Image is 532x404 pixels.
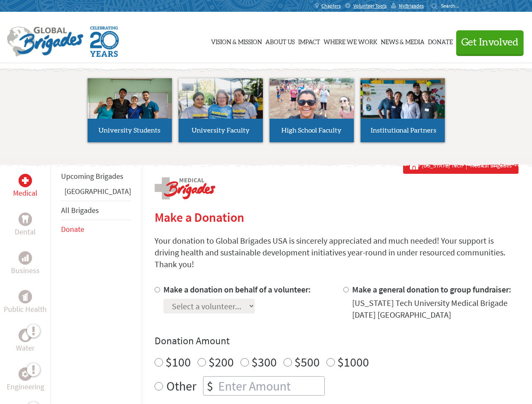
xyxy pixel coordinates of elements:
[88,78,172,142] a: University Students
[4,290,47,315] a: Public HealthPublic Health
[19,213,32,226] div: Dental
[22,255,29,261] img: Business
[19,251,32,265] div: Business
[270,78,354,142] a: High School Faculty
[217,377,324,395] input: Enter Amount
[19,367,32,381] div: Engineering
[15,226,36,238] p: Dental
[179,78,263,135] img: menu_brigades_submenu_2.jpg
[323,20,377,62] a: Where We Work
[155,334,519,348] h4: Donation Amount
[352,297,519,321] div: [US_STATE] Tech University Medical Brigade [DATE] [GEOGRAPHIC_DATA]
[4,303,47,315] p: Public Health
[166,376,196,396] label: Other
[428,20,453,62] a: Donate
[166,354,191,370] label: $100
[22,177,29,184] img: Medical
[90,27,119,57] img: Global Brigades Celebrating 20 Years
[22,292,29,301] img: Public Health
[11,251,40,276] a: BusinessBusiness
[251,354,277,370] label: $300
[294,354,320,370] label: $500
[7,27,83,57] img: Global Brigades Logo
[61,186,131,201] li: Ghana
[15,213,36,238] a: DentalDental
[155,235,519,270] p: Your donation to Global Brigades USA is sincerely appreciated and much needed! Your support is dr...
[265,20,295,62] a: About Us
[11,265,40,276] p: Business
[461,37,519,48] span: Get Involved
[298,20,320,62] a: Impact
[209,354,234,370] label: $200
[361,78,445,142] a: Institutional Partners
[456,30,524,54] button: Get Involved
[64,186,131,196] a: [GEOGRAPHIC_DATA]
[270,78,354,119] img: menu_brigades_submenu_3.jpg
[353,3,387,9] span: Volunteer Tools
[61,220,131,239] li: Donate
[16,342,35,354] p: Water
[281,127,342,134] span: High School Faculty
[16,329,35,354] a: WaterWater
[441,3,465,9] input: Search...
[61,167,131,186] li: Upcoming Brigades
[22,215,29,223] img: Dental
[61,205,99,215] a: All Brigades
[22,371,29,377] img: Engineering
[163,284,311,295] label: Make a donation on behalf of a volunteer:
[19,329,32,342] div: Water
[88,78,172,134] img: menu_brigades_submenu_1.jpg
[61,171,123,181] a: Upcoming Brigades
[381,20,425,62] a: News & Media
[192,127,250,134] span: University Faculty
[61,201,131,220] li: All Brigades
[321,3,341,9] span: Chapters
[155,177,215,199] img: logo-medical.png
[61,224,84,234] a: Donate
[371,127,436,134] span: Institutional Partners
[7,367,44,393] a: EngineeringEngineering
[99,127,160,134] span: University Students
[399,3,424,9] span: MyBrigades
[19,290,32,303] div: Public Health
[352,284,511,295] label: Make a general donation to group fundraiser:
[22,330,29,340] img: Water
[211,20,262,62] a: Vision & Mission
[13,174,37,199] a: MedicalMedical
[337,354,369,370] label: $1000
[155,210,519,225] h2: Make a Donation
[7,381,44,393] p: Engineering
[203,377,217,395] div: $
[19,174,32,187] div: Medical
[13,187,37,199] p: Medical
[179,78,263,142] a: University Faculty
[361,78,445,134] img: menu_brigades_submenu_4.jpg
